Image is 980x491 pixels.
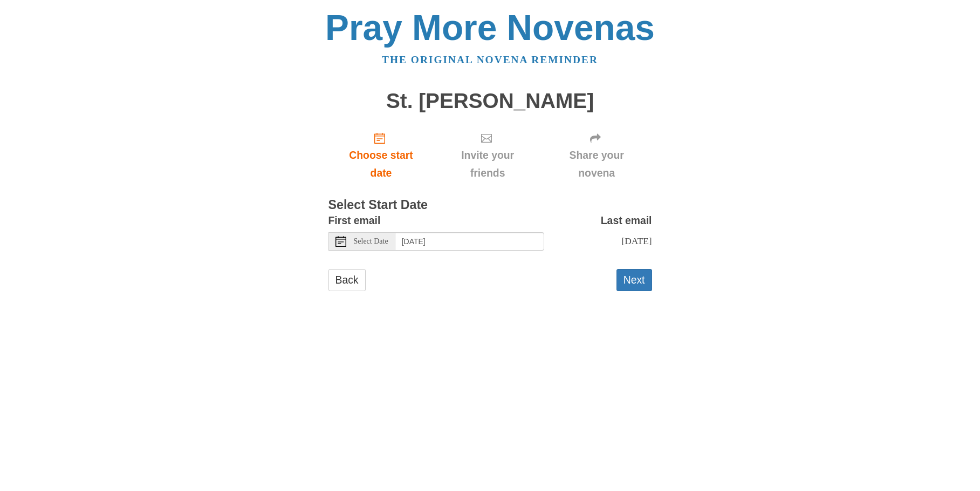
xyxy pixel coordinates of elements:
div: Click "Next" to confirm your start date first. [542,123,652,187]
button: Next [616,269,652,291]
a: The original novena reminder [382,54,598,65]
label: First email [328,212,381,230]
span: Invite your friends [444,146,530,182]
a: Choose start date [328,123,434,187]
span: Share your novena [552,146,641,182]
div: Click "Next" to confirm your start date first. [434,123,541,187]
label: Last email [601,212,652,230]
span: Choose start date [339,146,423,182]
a: Back [328,269,366,291]
a: Pray More Novenas [325,8,655,48]
span: Select Date [354,238,388,245]
h3: Select Start Date [328,198,652,212]
h1: St. [PERSON_NAME] [328,90,652,113]
span: [DATE] [621,236,652,246]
